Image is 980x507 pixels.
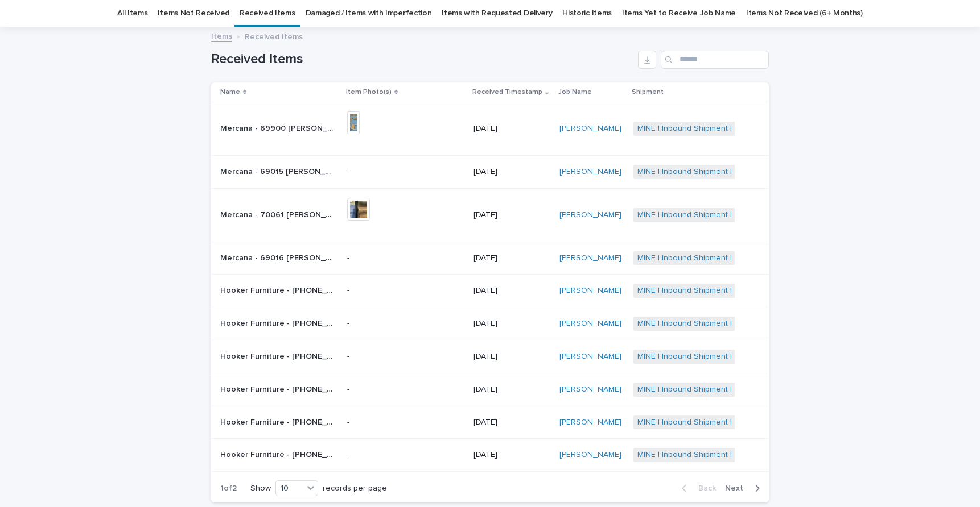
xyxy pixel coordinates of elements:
a: MINE | Inbound Shipment | 24004 [637,319,759,329]
tr: Mercana - 69900 [PERSON_NAME] Set of 2 Light Brown Solid Wood w/ Cane Nesting Accent Tables | 729... [211,102,769,156]
p: [DATE] [473,210,550,220]
a: MINE | Inbound Shipment | 24004 [637,210,759,220]
p: [DATE] [473,286,550,296]
tr: Hooker Furniture - [PHONE_NUMBER] [PERSON_NAME] Upholstered Arm Chair | 72927Hooker Furniture - [... [211,439,769,472]
a: MINE | Inbound Shipment | 24004 [637,253,759,263]
p: - [347,286,461,296]
a: [PERSON_NAME] [559,253,621,263]
div: 10 [276,483,303,494]
p: - [347,352,461,361]
p: Show [250,484,271,493]
a: [PERSON_NAME] [559,286,621,296]
p: - [347,450,461,460]
p: - [347,167,461,177]
p: [DATE] [473,418,550,427]
p: Shipment [632,86,664,98]
p: Received Items [245,30,303,42]
a: MINE | Inbound Shipment | 24004 [637,286,759,296]
p: Mercana - 70061 Marquisa 34.25L x 34.25W x 16.5H Small Brown Wood w/ Black Metal Coffee Table | 7... [220,208,336,220]
a: MINE | Inbound Shipment | 24004 [637,167,759,177]
span: Back [691,484,716,492]
p: [DATE] [473,253,550,263]
p: - [347,385,461,394]
tr: Hooker Furniture - [PHONE_NUMBER] [PERSON_NAME] Upholstered Side Chair | 72889Hooker Furniture - ... [211,340,769,373]
p: Received Timestamp [472,86,542,98]
p: records per page [323,484,387,493]
a: MINE | Inbound Shipment | 24004 [637,385,759,394]
a: MINE | Inbound Shipment | 24004 [637,450,759,460]
a: [PERSON_NAME] [559,352,621,361]
a: [PERSON_NAME] [559,124,621,134]
p: [DATE] [473,167,550,177]
p: Job Name [558,86,592,98]
p: Hooker Furniture - 6033-75410-85 Chapman Upholstered Side Chair | 72891 [220,317,336,329]
p: [DATE] [473,319,550,329]
p: Mercana - 69016 Glenn II 54x30 Dark Brown Wood w/ Black Iron Frame Rectangle 3 Drawers Coffee Tab... [220,251,336,263]
a: [PERSON_NAME] [559,385,621,394]
p: - [347,253,461,263]
a: MINE | Inbound Shipment | 24004 [637,124,759,134]
tr: Mercana - 69015 [PERSON_NAME] I 20L x 21W x 24H Dark Brown Wood w/ Black Iron Frame Square End/Si... [211,155,769,188]
p: Item Photo(s) [346,86,392,98]
p: [DATE] [473,352,550,361]
p: Mercana - 69015 Glenn I 20L x 21W x 24H Dark Brown Wood w/ Black Iron Frame Square End/Side Table... [220,165,336,177]
tr: Hooker Furniture - [PHONE_NUMBER] [PERSON_NAME] Upholstered Side Chair | 72891Hooker Furniture - ... [211,307,769,340]
input: Search [661,51,769,69]
p: - [347,418,461,427]
tr: Hooker Furniture - [PHONE_NUMBER] [PERSON_NAME] Upholstered Side Chair | 72890Hooker Furniture - ... [211,406,769,439]
tr: Hooker Furniture - [PHONE_NUMBER] [PERSON_NAME] Upholstered Side Chair | 72892Hooker Furniture - ... [211,373,769,406]
button: Next [720,483,769,493]
tr: Mercana - 70061 [PERSON_NAME] 34.25L x 34.25W x 16.5H Small Brown Wood w/ Black Metal Coffee Tabl... [211,188,769,242]
button: Back [673,483,720,493]
p: - [347,319,461,329]
a: [PERSON_NAME] [559,210,621,220]
p: Hooker Furniture - 6033-75400-85 Chapman Upholstered Arm Chair | 72927 [220,448,336,460]
p: Hooker Furniture - 6033-75410-85 Chapman Upholstered Side Chair | 72892 [220,383,336,394]
span: Next [725,484,750,492]
p: Mercana - 69900 Grier Set of 2 Light Brown Solid Wood w/ Cane Nesting Accent Tables | 72913 [220,122,336,134]
tr: Mercana - 69016 [PERSON_NAME] 54x30 Dark Brown Wood w/ Black Iron Frame Rectangle 3 Drawers Coffe... [211,242,769,275]
a: [PERSON_NAME] [559,418,621,427]
tr: Hooker Furniture - [PHONE_NUMBER] [PERSON_NAME] Leg Table w/1-24in leaf | 72920Hooker Furniture -... [211,275,769,307]
p: Name [220,86,240,98]
a: Items [211,29,232,42]
p: Hooker Furniture - 6033-75410-85 Chapman Upholstered Side Chair | 72889 [220,350,336,361]
h1: Received Items [211,51,633,68]
a: [PERSON_NAME] [559,450,621,460]
p: [DATE] [473,124,550,134]
a: [PERSON_NAME] [559,319,621,329]
p: [DATE] [473,450,550,460]
a: [PERSON_NAME] [559,167,621,177]
a: MINE | Inbound Shipment | 24004 [637,352,759,361]
p: [DATE] [473,385,550,394]
p: Hooker Furniture - 6033-75200-85 Chapman Leg Table w/1-24in leaf | 72920 [220,284,336,296]
p: 1 of 2 [211,475,246,502]
p: Hooker Furniture - 6033-75410-85 Chapman Upholstered Side Chair | 72890 [220,415,336,427]
a: MINE | Inbound Shipment | 24004 [637,418,759,427]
